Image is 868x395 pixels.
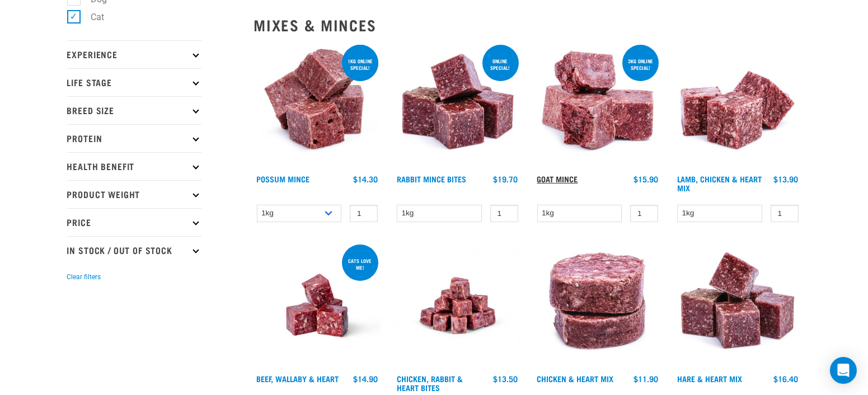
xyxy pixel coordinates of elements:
button: Clear filters [67,272,101,282]
p: Protein [67,124,201,152]
a: Possum Mince [257,177,310,181]
div: 3kg online special! [622,53,659,76]
label: Cat [73,10,109,24]
div: ONLINE SPECIAL! [482,53,519,76]
input: 1 [771,205,799,222]
h2: Mixes & Minces [254,16,801,34]
div: $19.70 [494,175,518,184]
a: Lamb, Chicken & Heart Mix [677,177,762,190]
div: $13.50 [494,374,518,383]
input: 1 [490,205,518,222]
div: $11.90 [634,374,658,383]
a: Beef, Wallaby & Heart [257,377,339,380]
div: $15.90 [634,175,658,184]
a: Chicken & Heart Mix [537,377,614,380]
div: $14.30 [353,175,378,184]
img: 1077 Wild Goat Mince 01 [534,43,661,170]
a: Rabbit Mince Bites [397,177,466,181]
input: 1 [350,205,378,222]
p: Life Stage [67,68,201,96]
p: Product Weight [67,180,201,208]
a: Chicken, Rabbit & Heart Bites [397,377,463,389]
p: Experience [67,40,201,68]
p: Price [67,208,201,236]
img: Pile Of Cubed Hare Heart For Pets [674,242,801,369]
p: Health Benefit [67,152,201,180]
img: Chicken Rabbit Heart 1609 [394,242,521,369]
img: 1102 Possum Mince 01 [254,43,381,170]
a: Goat Mince [537,177,578,181]
img: Whole Minced Rabbit Cubes 01 [394,43,521,170]
div: Cats love me! [342,252,378,276]
a: Hare & Heart Mix [677,377,742,380]
input: 1 [630,205,658,222]
div: Open Intercom Messenger [830,357,857,384]
img: 1124 Lamb Chicken Heart Mix 01 [674,43,801,170]
div: 1kg online special! [342,53,378,76]
div: $14.90 [353,374,378,383]
div: $16.40 [774,374,799,383]
div: $13.90 [774,175,799,184]
p: Breed Size [67,96,201,124]
img: Raw Essentials 2024 July2572 Beef Wallaby Heart [254,242,381,369]
img: Chicken and Heart Medallions [534,242,661,369]
p: In Stock / Out Of Stock [67,236,201,264]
